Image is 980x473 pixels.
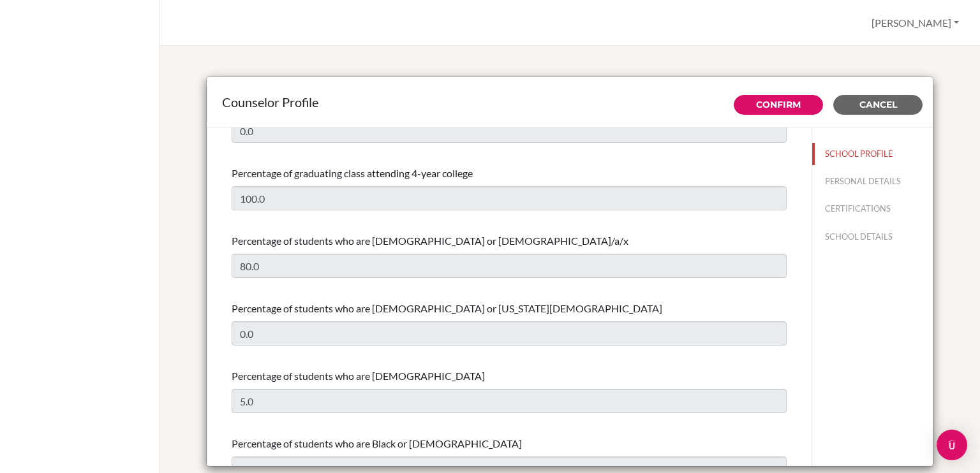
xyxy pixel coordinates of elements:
span: Percentage of students who are [DEMOGRAPHIC_DATA] or [US_STATE][DEMOGRAPHIC_DATA] [232,302,662,314]
button: CERTIFICATIONS [812,198,933,220]
div: Counselor Profile [222,92,917,112]
button: SCHOOL PROFILE [812,143,933,165]
span: Percentage of students who are Black or [DEMOGRAPHIC_DATA] [232,437,522,449]
span: Percentage of students who are [DEMOGRAPHIC_DATA] or [DEMOGRAPHIC_DATA]/a/x [232,235,628,247]
button: SCHOOL DETAILS [812,226,933,248]
span: Percentage of graduating class attending 4-year college [232,167,473,179]
button: PERSONAL DETAILS [812,170,933,193]
div: Open Intercom Messenger [937,430,967,460]
span: Percentage of students who are [DEMOGRAPHIC_DATA] [232,370,485,382]
button: [PERSON_NAME] [866,11,965,35]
